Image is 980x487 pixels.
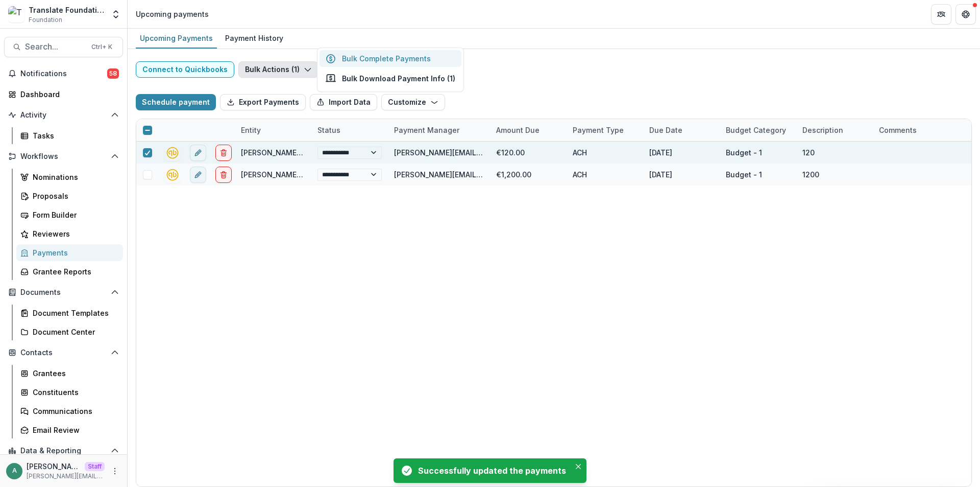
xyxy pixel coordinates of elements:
div: Budget - 1 [726,169,762,180]
div: Comments [873,125,923,135]
div: Amount Due [490,125,546,135]
a: Form Builder [16,206,123,223]
span: Search... [25,42,85,52]
div: Description [796,125,849,135]
div: Description [796,119,873,141]
button: quickbooks-connect [164,167,181,183]
div: Dashboard [20,89,115,100]
div: Amount Due [490,119,567,141]
div: 120 [802,147,815,158]
a: Dashboard [4,86,123,103]
div: Upcoming Payments [136,31,217,45]
div: 1200 [802,169,819,180]
div: Form Builder [33,210,115,220]
div: Entity [235,119,311,141]
button: Import Data [310,94,377,110]
button: Customize [381,94,445,110]
div: Comments [873,119,949,141]
a: Tasks [16,127,123,144]
div: anveet@trytemelio.com [12,468,17,474]
span: Foundation [29,15,62,25]
div: Translate Foundation Checks [29,5,105,15]
span: Workflows [20,152,107,161]
button: Open Activity [4,107,123,123]
a: Payment History [221,29,287,49]
a: Grantee Reports [16,263,123,280]
div: Upcoming payments [136,9,209,19]
div: Proposals [33,191,115,201]
div: Due Date [643,125,689,135]
div: [PERSON_NAME][EMAIL_ADDRESS][DOMAIN_NAME] [394,147,484,158]
div: Budget - 1 [726,147,762,158]
div: Budget Category [720,125,792,135]
a: Document Templates [16,305,123,321]
div: Due Date [643,119,720,141]
p: [PERSON_NAME][EMAIL_ADDRESS][DOMAIN_NAME] [27,461,81,472]
div: Status [311,125,347,135]
button: Open Data & Reporting [4,443,123,459]
span: Data & Reporting [20,447,107,455]
div: Ctrl + K [89,41,114,53]
button: Schedule payment [136,94,216,110]
div: Entity [235,125,267,135]
div: Payment Manager [388,119,490,141]
div: Budget Category [720,119,796,141]
p: Staff [85,462,105,471]
div: Document Templates [33,308,115,318]
nav: breadcrumb [132,7,213,21]
button: Connect to Quickbooks [136,61,234,78]
button: More [109,465,121,477]
div: Payment History [221,31,287,45]
button: Close [572,460,584,473]
a: [PERSON_NAME][EMAIL_ADDRESS][DOMAIN_NAME] [241,170,420,179]
div: Payment Type [567,119,643,141]
a: Upcoming Payments [136,29,217,49]
img: Translate Foundation Checks [8,6,24,22]
a: Payments [16,244,123,261]
button: Open Workflows [4,148,123,165]
span: Contacts [20,349,107,357]
div: Status [311,119,388,141]
div: Payments [33,247,115,258]
span: Activity [20,111,107,120]
div: Reviewers [33,228,115,239]
div: €120.00 [490,142,567,164]
button: Search... [4,37,123,57]
button: Get Help [955,4,976,25]
div: Email Review [33,425,115,435]
p: [PERSON_NAME][EMAIL_ADDRESS][DOMAIN_NAME] [27,472,105,481]
a: Grantees [16,365,123,382]
div: ACH [567,142,643,164]
a: Email Review [16,422,123,438]
div: Payment Manager [388,125,465,135]
button: Open Contacts [4,344,123,361]
button: delete [215,167,232,183]
a: Reviewers [16,225,123,242]
button: Notifications58 [4,65,123,82]
a: Document Center [16,323,123,340]
div: Successfully updated the payments [418,465,566,477]
button: Open Documents [4,284,123,300]
button: Open entity switcher [109,4,123,25]
div: ACH [567,164,643,185]
div: Nominations [33,172,115,182]
button: edit [190,167,206,183]
span: Documents [20,288,107,297]
button: quickbooks-connect [164,145,181,161]
div: Grantees [33,368,115,379]
div: [PERSON_NAME][EMAIL_ADDRESS][DOMAIN_NAME] [394,169,484,180]
div: Document Center [33,327,115,337]
div: Communications [33,406,115,416]
a: [PERSON_NAME][EMAIL_ADDRESS][DOMAIN_NAME] [241,148,420,157]
span: Notifications [20,69,107,78]
a: Proposals [16,188,123,204]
